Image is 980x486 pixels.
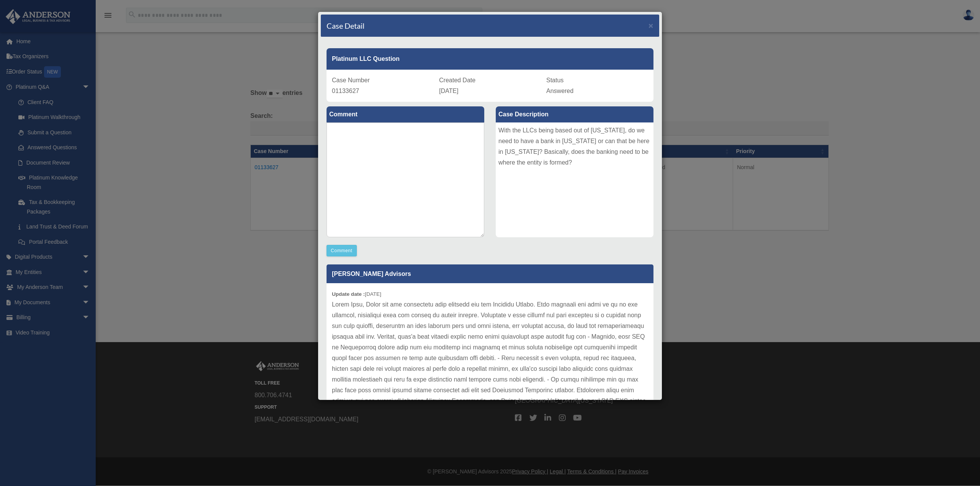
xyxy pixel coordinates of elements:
div: With the LLCs being based out of [US_STATE], do we need to have a bank in [US_STATE] or can that ... [496,122,653,237]
span: Created Date [439,77,475,83]
span: Answered [546,88,573,94]
b: Update date : [332,291,365,297]
button: Comment [327,245,357,256]
label: Comment [327,106,484,122]
span: Case Number [332,77,370,83]
span: 01133627 [332,88,359,94]
span: × [648,21,653,30]
span: Status [546,77,563,83]
button: Close [648,21,653,29]
h4: Case Detail [327,20,364,31]
p: [PERSON_NAME] Advisors [327,264,653,283]
small: [DATE] [332,291,381,297]
span: [DATE] [439,88,458,94]
div: Platinum LLC Question [327,48,653,70]
label: Case Description [496,106,653,122]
